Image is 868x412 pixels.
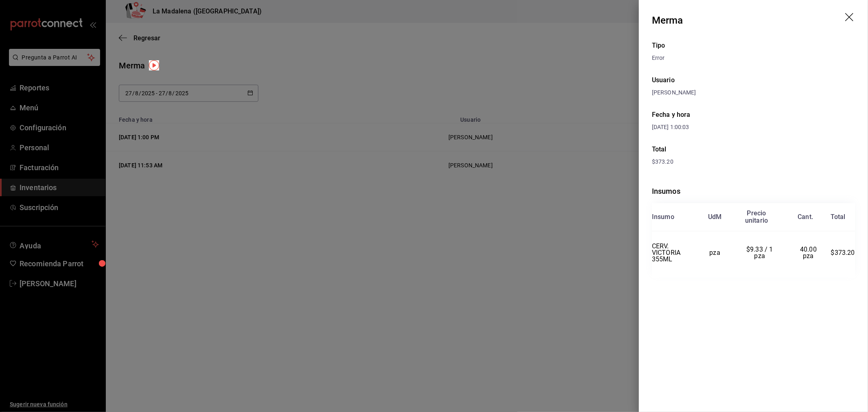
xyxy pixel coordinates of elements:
[149,60,159,70] img: Tooltip marker
[831,213,846,221] div: Total
[652,13,683,28] div: Merma
[652,75,855,85] div: Usuario
[652,123,855,131] div: [DATE] 1:00:03
[696,231,733,274] td: pza
[652,213,674,221] div: Insumo
[831,249,855,256] span: $373.20
[652,231,696,274] td: CERV. VICTORIA 355ML
[652,158,673,165] span: $373.20
[800,245,818,260] span: 40.00 pza
[652,54,855,62] div: Error
[708,213,722,221] div: UdM
[652,110,855,120] div: Fecha y hora
[652,88,855,97] div: [PERSON_NAME]
[652,186,855,197] div: Insumos
[745,210,768,224] div: Precio unitario
[845,13,855,23] button: drag
[652,145,855,154] div: Total
[746,245,775,260] span: $9.33 / 1 pza
[652,41,855,50] div: Tipo
[798,213,813,221] div: Cant.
